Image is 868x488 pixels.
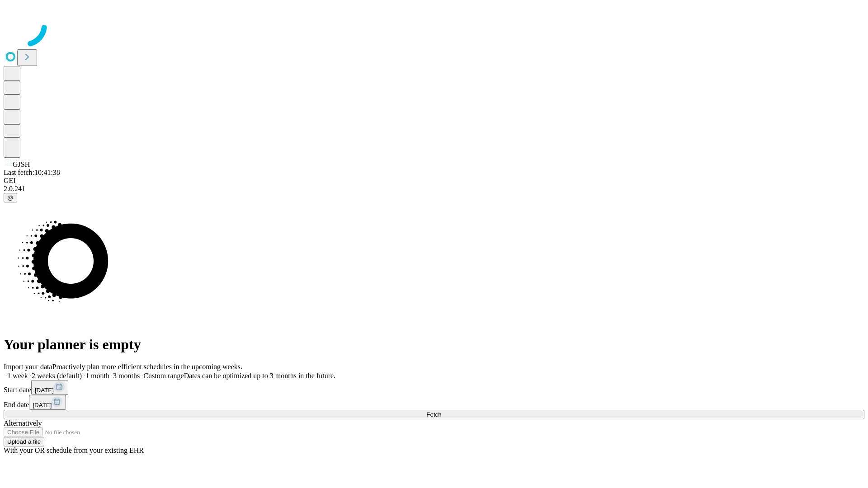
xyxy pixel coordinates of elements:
[4,193,17,202] button: @
[184,372,335,380] span: Dates can be optimized up to 3 months in the future.
[13,160,30,168] span: GJSH
[4,380,864,395] div: Start date
[32,372,82,380] span: 2 weeks (default)
[7,194,14,201] span: @
[85,372,109,380] span: 1 month
[4,419,42,427] span: Alternatively
[4,169,60,176] span: Last fetch: 10:41:38
[35,387,54,394] span: [DATE]
[4,410,864,419] button: Fetch
[4,177,864,185] div: GEI
[4,185,864,193] div: 2.0.241
[4,395,864,410] div: End date
[31,380,68,395] button: [DATE]
[33,402,52,408] span: [DATE]
[29,395,66,410] button: [DATE]
[7,372,28,380] span: 1 week
[426,411,441,418] span: Fetch
[4,446,144,454] span: With your OR schedule from your existing EHR
[4,363,52,371] span: Import your data
[143,372,184,380] span: Custom range
[52,363,242,371] span: Proactively plan more efficient schedules in the upcoming weeks.
[113,372,140,380] span: 3 months
[4,437,44,446] button: Upload a file
[4,336,864,353] h1: Your planner is empty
